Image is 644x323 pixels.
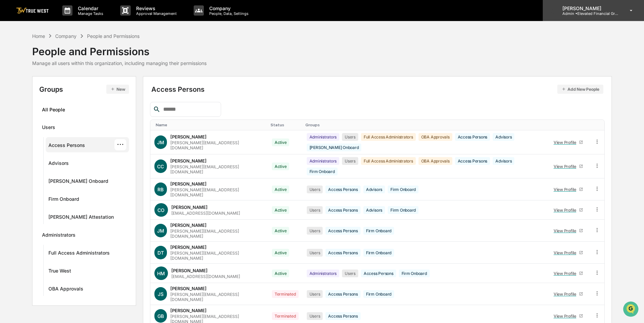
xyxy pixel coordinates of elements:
[551,137,586,148] a: View Profile
[307,133,340,141] div: Administrators
[554,164,579,169] div: View Profile
[551,311,586,321] a: View Profile
[48,286,83,294] div: OBA Approvals
[363,227,394,235] div: Firm Onboard
[46,83,87,95] a: 🗄️Attestations
[554,271,579,276] div: View Profile
[48,178,108,186] div: [PERSON_NAME] Onboard
[55,33,77,39] div: Company
[455,133,490,141] div: Access Persons
[170,286,207,291] div: [PERSON_NAME]
[72,11,107,16] p: Manage Tasks
[4,83,46,95] a: 🖐️Preclearance
[7,86,12,91] div: 🖐️
[170,251,264,261] div: [PERSON_NAME][EMAIL_ADDRESS][DOMAIN_NAME]
[551,184,586,195] a: View Profile
[32,40,207,58] div: People and Permissions
[42,124,55,132] div: Users
[418,133,452,141] div: OBA Approvals
[157,164,164,169] span: CC
[170,164,264,174] div: [PERSON_NAME][EMAIL_ADDRESS][DOMAIN_NAME]
[554,250,579,255] div: View Profile
[170,158,207,164] div: [PERSON_NAME]
[157,271,165,276] span: HM
[204,11,252,16] p: People, Data, Settings
[23,59,86,64] div: We're available if you need us!
[171,211,240,216] div: [EMAIL_ADDRESS][DOMAIN_NAME]
[307,227,323,235] div: Users
[554,140,579,145] div: View Profile
[363,290,394,298] div: Firm Onboard
[551,225,586,236] a: View Profile
[557,85,603,94] button: Add New People
[157,313,164,319] span: GB
[361,270,396,277] div: Access Persons
[42,232,76,240] div: Administrators
[361,157,416,165] div: Full Access Administrators
[554,208,579,213] div: View Profile
[622,301,641,319] iframe: Open customer support
[399,270,430,277] div: Firm Onboard
[272,312,299,320] div: Terminated
[157,139,164,145] span: JM
[307,249,323,257] div: Users
[87,33,139,39] div: People and Permissions
[595,123,602,127] div: Toggle SortBy
[272,186,289,193] div: Active
[455,157,490,165] div: Access Persons
[418,157,452,165] div: OBA Approvals
[342,133,358,141] div: Users
[549,123,587,127] div: Toggle SortBy
[170,187,264,197] div: [PERSON_NAME][EMAIL_ADDRESS][DOMAIN_NAME]
[170,292,264,302] div: [PERSON_NAME][EMAIL_ADDRESS][DOMAIN_NAME]
[48,160,69,168] div: Advisors
[14,85,44,92] span: Preclearance
[42,104,126,115] div: All People
[551,161,586,172] a: View Profile
[388,206,418,214] div: Firm Onboard
[363,249,394,257] div: Firm Onboard
[171,204,208,210] div: [PERSON_NAME]
[272,138,289,146] div: Active
[325,186,361,193] div: Access Persons
[551,205,586,215] a: View Profile
[551,289,586,299] a: View Profile
[307,168,338,175] div: Firm Onboard
[272,227,289,235] div: Active
[48,268,71,276] div: True West
[170,244,207,250] div: [PERSON_NAME]
[363,186,385,193] div: Advisors
[307,290,323,298] div: Users
[307,186,323,193] div: Users
[16,7,49,14] img: logo
[361,133,416,141] div: Full Access Administrators
[551,247,586,258] a: View Profile
[157,207,165,213] span: CO
[131,11,180,16] p: Approval Management
[170,229,264,239] div: [PERSON_NAME][EMAIL_ADDRESS][DOMAIN_NAME]
[7,99,12,104] div: 🔎
[325,249,361,257] div: Access Persons
[170,181,207,187] div: [PERSON_NAME]
[158,291,164,297] span: JS
[14,98,43,105] span: Data Lookup
[67,115,82,120] span: Pylon
[56,85,84,92] span: Attestations
[39,85,129,94] div: Groups
[272,290,299,298] div: Terminated
[272,270,289,277] div: Active
[325,206,361,214] div: Access Persons
[554,187,579,192] div: View Profile
[272,249,289,257] div: Active
[157,187,164,192] span: RB
[305,123,544,127] div: Toggle SortBy
[272,163,289,170] div: Active
[493,157,514,165] div: Advisors
[131,5,180,11] p: Reviews
[170,308,207,313] div: [PERSON_NAME]
[72,5,107,11] p: Calendar
[271,123,300,127] div: Toggle SortBy
[307,206,323,214] div: Users
[388,186,418,193] div: Firm Onboard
